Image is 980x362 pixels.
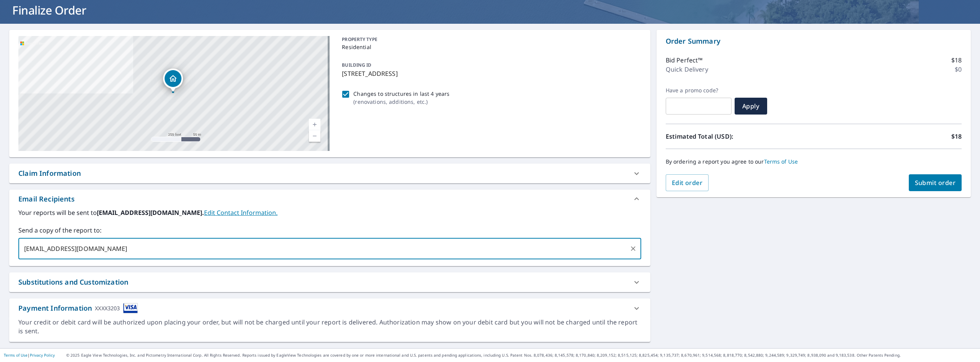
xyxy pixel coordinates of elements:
[915,179,956,187] span: Submit order
[909,174,962,191] button: Submit order
[66,352,976,358] p: © 2025 Eagle View Technologies, Inc. and Pictometry International Corp. All Rights Reserved. Repo...
[353,98,449,106] p: ( renovations, additions, etc. )
[204,208,278,217] a: EditContactInfo
[764,158,798,165] a: Terms of Use
[666,158,962,165] p: By ordering a report you agree to our
[951,56,962,65] p: $18
[4,352,28,358] a: Terms of Use
[666,36,962,46] p: Order Summary
[18,318,641,336] div: Your credit or debit card will be authorized upon placing your order, but will not be charged unt...
[342,62,371,68] p: BUILDING ID
[666,132,814,141] p: Estimated Total (USD):
[123,303,138,313] img: cardImage
[97,208,204,217] b: [EMAIL_ADDRESS][DOMAIN_NAME].
[18,208,641,217] label: Your reports will be sent to
[18,226,641,235] label: Send a copy of the report to:
[342,43,638,51] p: Residential
[309,119,320,130] a: Current Level 17, Zoom In
[9,272,650,292] div: Substitutions and Customization
[955,65,962,74] p: $0
[95,303,120,313] div: XXXX3203
[163,69,183,92] div: Dropped pin, building 1, Residential property, 179 Cherry Grove Dr West Columbia, SC 29170
[9,190,650,208] div: Email Recipients
[672,179,703,187] span: Edit order
[18,194,75,204] div: Email Recipients
[666,56,703,65] p: Bid Perfect™
[18,277,128,287] div: Substitutions and Customization
[30,352,55,358] a: Privacy Policy
[9,164,650,183] div: Claim Information
[666,87,732,94] label: Have a promo code?
[4,353,55,357] p: |
[741,102,761,110] span: Apply
[666,174,709,191] button: Edit order
[628,243,639,254] button: Clear
[342,69,638,78] p: [STREET_ADDRESS]
[951,132,962,141] p: $18
[9,298,650,318] div: Payment InformationXXXX3203cardImage
[9,2,971,18] h1: Finalize Order
[342,36,638,43] p: PROPERTY TYPE
[309,130,320,142] a: Current Level 17, Zoom Out
[735,98,767,115] button: Apply
[18,168,81,179] div: Claim Information
[18,303,138,313] div: Payment Information
[353,90,449,98] p: Changes to structures in last 4 years
[666,65,708,74] p: Quick Delivery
